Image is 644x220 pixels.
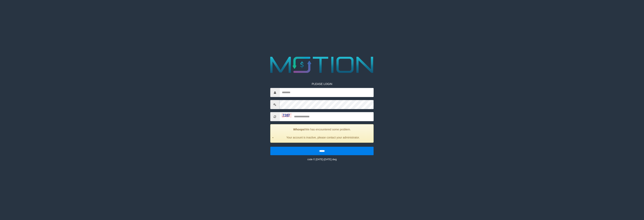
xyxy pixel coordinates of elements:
[307,158,337,161] small: code © [DATE]-[DATE] dwg
[282,113,292,117] img: captcha
[276,135,371,139] li: Your account is inactive, please contact your administrator.
[270,82,374,86] p: PLEASE LOGIN
[266,54,378,76] img: MOTION_logo.png
[270,124,374,143] div: We has encountered some problem.
[293,128,305,131] strong: Whoops!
